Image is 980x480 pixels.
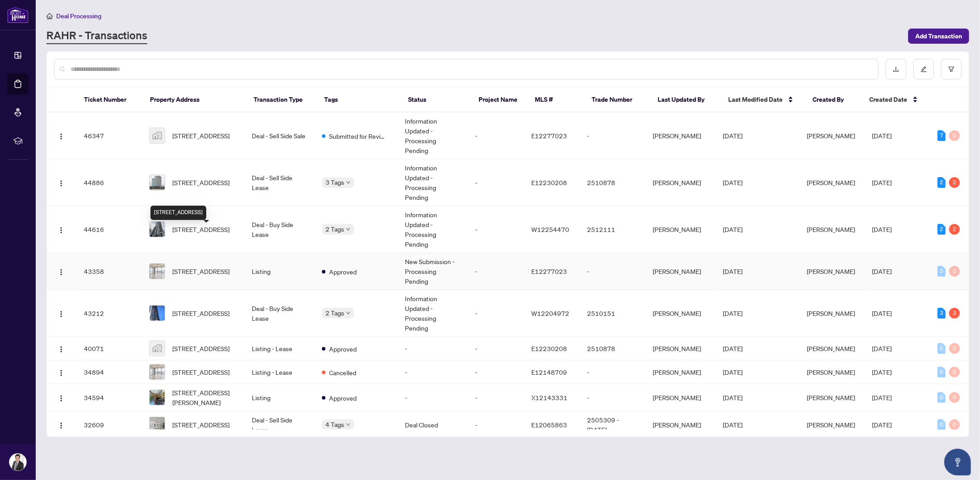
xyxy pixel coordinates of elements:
[938,367,946,377] div: 0
[9,454,26,471] img: Profile Icon
[531,368,567,376] span: E12148709
[580,360,646,384] td: -
[398,206,468,253] td: Information Updated - Processing Pending
[143,87,246,112] th: Property Address
[872,344,892,352] span: [DATE]
[872,267,892,275] span: [DATE]
[886,59,906,79] button: download
[346,227,350,232] span: down
[245,253,315,290] td: Listing
[807,393,855,401] span: [PERSON_NAME]
[398,290,468,337] td: Information Updated - Processing Pending
[398,159,468,206] td: Information Updated - Processing Pending
[172,266,229,276] span: [STREET_ADDRESS]
[807,368,855,376] span: [PERSON_NAME]
[807,421,855,429] span: [PERSON_NAME]
[329,344,357,354] span: Approved
[949,343,960,354] div: 0
[54,175,68,190] button: Logo
[246,87,317,112] th: Transaction Type
[468,253,525,290] td: -
[872,225,892,233] span: [DATE]
[531,267,567,275] span: E12277023
[398,384,468,411] td: -
[646,253,716,290] td: [PERSON_NAME]
[329,131,387,141] span: Submitted for Review
[806,87,863,112] th: Created By
[872,132,892,140] span: [DATE]
[938,308,946,319] div: 3
[150,417,165,432] img: thumbnail-img
[468,290,525,337] td: -
[938,177,946,188] div: 2
[54,418,68,432] button: Logo
[172,420,229,430] span: [STREET_ADDRESS]
[646,112,716,159] td: [PERSON_NAME]
[398,112,468,159] td: Information Updated - Processing Pending
[325,308,344,318] span: 2 Tags
[949,177,960,188] div: 2
[949,392,960,403] div: 0
[172,131,229,141] span: [STREET_ADDRESS]
[150,264,165,279] img: thumbnail-img
[172,367,229,377] span: [STREET_ADDRESS]
[531,309,569,317] span: W12204972
[77,253,142,290] td: 43358
[938,266,946,277] div: 0
[77,360,142,384] td: 34894
[468,360,525,384] td: -
[150,175,165,190] img: thumbnail-img
[941,59,962,79] button: filter
[468,159,525,206] td: -
[723,421,742,429] span: [DATE]
[921,66,927,72] span: edit
[172,343,229,353] span: [STREET_ADDRESS]
[172,224,229,234] span: [STREET_ADDRESS]
[938,224,946,235] div: 2
[468,206,525,253] td: -
[646,206,716,253] td: [PERSON_NAME]
[346,180,350,185] span: down
[580,159,646,206] td: 2510878
[346,311,350,315] span: down
[913,59,934,79] button: edit
[580,253,646,290] td: -
[584,87,651,112] th: Trade Number
[325,177,344,187] span: 3 Tags
[723,393,742,401] span: [DATE]
[531,421,567,429] span: E12065863
[646,159,716,206] td: [PERSON_NAME]
[58,133,65,140] img: Logo
[949,419,960,430] div: 0
[723,267,742,275] span: [DATE]
[872,368,892,376] span: [DATE]
[401,87,471,112] th: Status
[329,393,357,403] span: Approved
[245,290,315,337] td: Deal - Buy Side Lease
[869,95,907,104] span: Created Date
[580,384,646,411] td: -
[398,360,468,384] td: -
[580,206,646,253] td: 2512111
[54,390,68,405] button: Logo
[580,112,646,159] td: -
[646,290,716,337] td: [PERSON_NAME]
[58,310,65,318] img: Logo
[646,384,716,411] td: [PERSON_NAME]
[245,384,315,411] td: Listing
[728,95,783,104] span: Last Modified Date
[580,290,646,337] td: 2510151
[872,393,892,401] span: [DATE]
[172,178,229,187] span: [STREET_ADDRESS]
[329,368,356,377] span: Cancelled
[723,309,742,317] span: [DATE]
[77,87,143,112] th: Ticket Number
[807,132,855,140] span: [PERSON_NAME]
[245,206,315,253] td: Deal - Buy Side Lease
[938,392,946,403] div: 0
[915,29,962,43] span: Add Transaction
[721,87,806,112] th: Last Modified Date
[872,178,892,186] span: [DATE]
[56,12,101,20] span: Deal Processing
[77,290,142,337] td: 43212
